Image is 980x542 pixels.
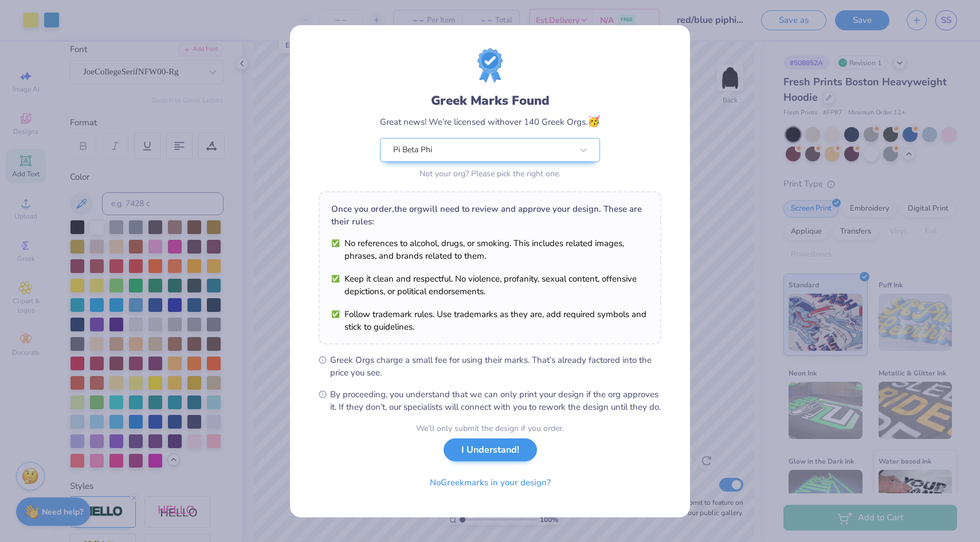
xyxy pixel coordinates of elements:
[444,438,537,462] button: I Understand!
[330,388,661,413] span: By proceeding, you understand that we can only print your design if the org approves it. If they ...
[331,237,649,262] li: No references to alcohol, drugs, or smoking. This includes related images, phrases, and brands re...
[331,308,649,333] li: Follow trademark rules. Use trademarks as they are, add required symbols and stick to guidelines.
[330,354,661,379] span: Greek Orgs charge a small fee for using their marks. That’s already factored into the price you see.
[331,203,649,228] div: Once you order, the org will need to review and approve your design. These are their rules:
[380,114,600,129] div: Great news! We’re licensed with over 140 Greek Orgs.
[380,92,600,110] div: Greek Marks Found
[477,48,503,82] img: license-marks-badge.png
[416,422,564,434] div: We’ll only submit the design if you order.
[380,168,600,180] div: Not your org? Please pick the right one.
[587,114,600,128] span: 🥳
[420,471,560,494] button: NoGreekmarks in your design?
[331,272,649,298] li: Keep it clean and respectful. No violence, profanity, sexual content, offensive depictions, or po...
